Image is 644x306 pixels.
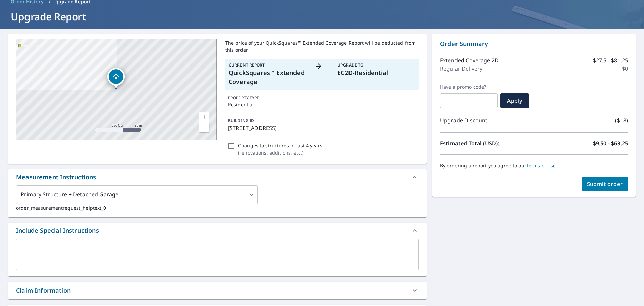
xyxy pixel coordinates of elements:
[622,64,628,73] p: $0
[16,185,258,204] div: Primary Structure + Detached Garage
[8,169,427,185] div: Measurement Instructions
[228,124,416,132] p: [STREET_ADDRESS]
[440,139,534,147] p: Estimated Total (USD):
[238,149,322,156] p: ( renovations, additions, etc. )
[107,68,125,89] div: Dropped pin, building 1, Residential property, 45921 Millstone Landing Rd Lexington Park, MD 20653
[16,204,419,211] p: order_measurementrequest_helptext_0
[593,56,628,64] p: $27.5 - $81.25
[225,39,419,53] p: The price of your QuickSquares™ Extended Coverage Report will be deducted from this order.
[8,282,427,299] div: Claim Information
[506,97,524,104] span: Apply
[228,118,254,123] p: BUILDING ID
[587,180,623,188] span: Submit order
[228,101,416,108] p: Residential
[500,93,529,108] button: Apply
[8,10,636,24] h1: Upgrade Report
[526,162,556,169] a: Terms of Use
[582,177,628,191] button: Submit order
[337,62,415,68] p: Upgrade To
[440,39,628,48] p: Order Summary
[337,68,415,77] p: EC2D-Residential
[16,286,71,295] div: Claim Information
[440,163,628,169] p: By ordering a report you agree to our
[16,226,99,235] div: Include Special Instructions
[229,62,307,68] p: Current Report
[440,116,534,124] p: Upgrade Discount:
[440,56,499,64] p: Extended Coverage 2D
[440,84,498,90] label: Have a promo code?
[593,139,628,147] p: $9.50 - $63.25
[229,68,307,86] p: QuickSquares™ Extended Coverage
[199,122,209,132] a: Current Level 17, Zoom Out
[16,173,96,182] div: Measurement Instructions
[8,223,427,239] div: Include Special Instructions
[612,116,628,124] p: - ($18)
[238,142,322,149] p: Changes to structures in last 4 years
[440,64,482,73] p: Regular Delivery
[228,95,416,101] p: PROPERTY TYPE
[199,112,209,122] a: Current Level 17, Zoom In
